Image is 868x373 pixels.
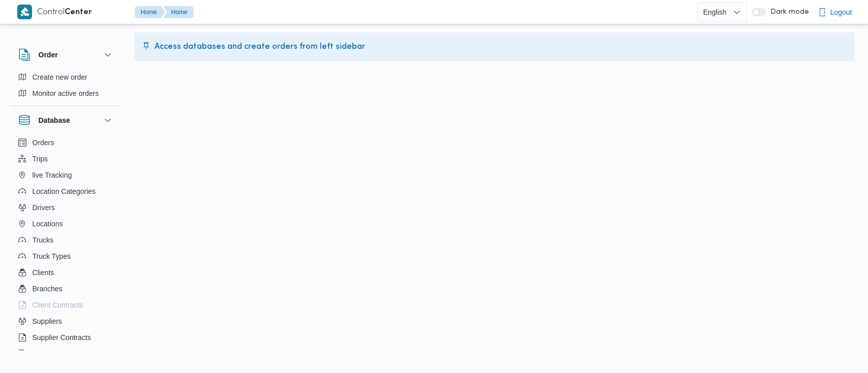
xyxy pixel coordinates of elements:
[163,6,194,18] button: Home
[17,5,32,19] img: X8yXhbKr1z7QwAAAABJRU5ErkJggg==
[33,299,83,311] span: Client Contracts
[155,41,365,53] span: Access databases and create orders from left sidebar
[14,248,118,264] button: Truck Types
[14,167,118,183] button: live Tracking
[135,6,165,18] button: Home
[14,329,118,346] button: Supplier Contracts
[10,69,122,106] div: Order
[33,250,71,262] span: Truck Types
[14,199,118,216] button: Drivers
[33,348,58,360] span: Devices
[33,283,63,295] span: Branches
[14,183,118,199] button: Location Categories
[814,2,856,22] button: Logout
[14,346,118,362] button: Devices
[14,264,118,281] button: Clients
[14,232,118,248] button: Trucks
[33,87,99,99] span: Monitor active orders
[18,49,114,61] button: Order
[766,8,809,16] span: Dark mode
[39,114,70,126] h3: Database
[33,218,63,230] span: Locations
[33,137,54,149] span: Orders
[33,185,96,197] span: Location Categories
[33,266,54,279] span: Clients
[33,331,91,344] span: Supplier Contracts
[39,49,58,61] h3: Order
[14,297,118,313] button: Client Contracts
[14,134,118,151] button: Orders
[10,134,122,354] div: Database
[33,71,87,83] span: Create new order
[33,315,62,327] span: Suppliers
[14,313,118,329] button: Suppliers
[14,69,118,85] button: Create new order
[14,216,118,232] button: Locations
[14,281,118,297] button: Branches
[18,114,114,126] button: Database
[33,153,48,165] span: Trips
[33,201,55,214] span: Drivers
[14,85,118,101] button: Monitor active orders
[33,169,72,181] span: live Tracking
[830,6,852,18] span: Logout
[33,234,53,246] span: Trucks
[14,151,118,167] button: Trips
[65,9,92,16] b: Center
